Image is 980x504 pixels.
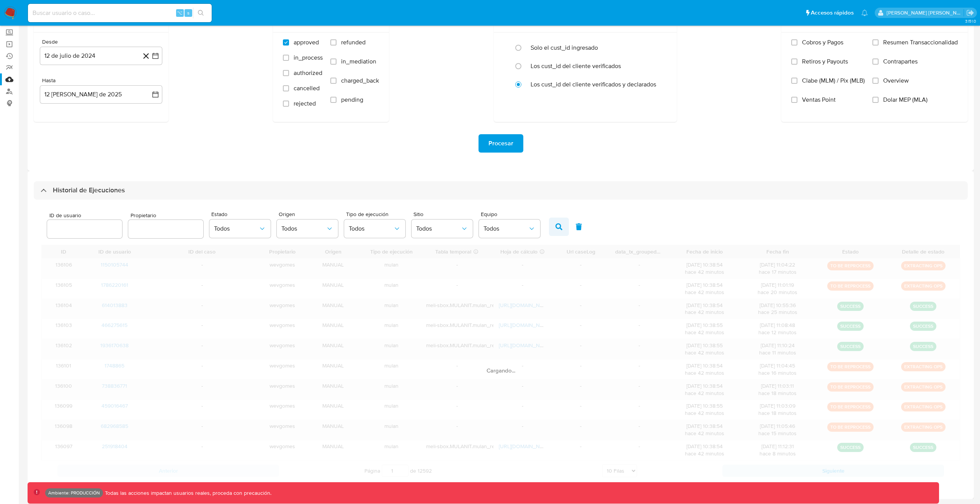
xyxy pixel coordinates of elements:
button: search-icon [193,8,209,18]
p: Ambiente: PRODUCCIÓN [48,491,100,494]
p: edwin.alonso@mercadolibre.com.co [887,9,964,16]
span: Accesos rápidos [811,9,854,17]
span: 3.151.0 [965,18,976,24]
input: Buscar usuario o caso... [28,8,212,18]
a: Notificaciones [861,10,868,16]
a: Salir [966,9,974,17]
span: s [187,9,189,16]
p: Todas las acciones impactan usuarios reales, proceda con precaución. [103,489,271,497]
span: ⌥ [177,9,183,16]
